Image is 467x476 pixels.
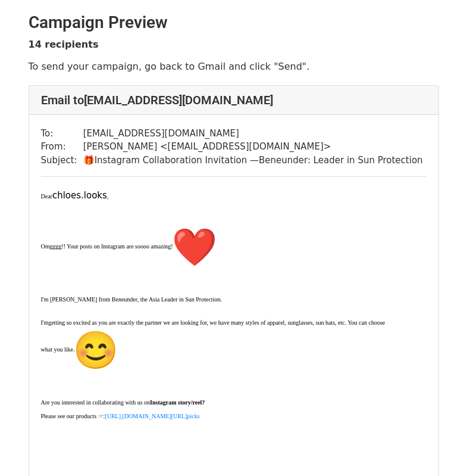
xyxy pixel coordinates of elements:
font: Omgggg!! Your posts on Instagram are soooo amazing! [41,243,218,250]
img: ❤ [173,226,216,269]
span: I'm [41,319,49,326]
h2: Campaign Preview [29,13,439,33]
strong: 14 recipients [29,39,99,50]
span: Are you interested in collaborating with us on [41,399,151,406]
span: Instagram story/reel? [150,399,205,406]
a: [URL].[DOMAIN_NAME][URL]picks [105,413,199,419]
span: Please see our products ☞: [41,399,206,419]
td: From: [41,140,83,154]
td: [EMAIL_ADDRESS][DOMAIN_NAME] [83,127,423,141]
img: 😊 [74,329,117,372]
span: , we have many styles of apparel, sunglasses, sun hats, etc. You can choose what you like. [41,319,385,353]
span: chloes.looks [41,190,109,201]
font: Dear [41,193,52,200]
td: [PERSON_NAME] < [EMAIL_ADDRESS][DOMAIN_NAME] > [83,140,423,154]
td: Subject: [41,154,83,167]
p: To send your campaign, go back to Gmail and click "Send". [29,60,439,73]
span: getting so excited as you are exactly the partner we are looking for [48,319,206,326]
h4: Email to [EMAIL_ADDRESS][DOMAIN_NAME] [41,93,427,107]
font: , [107,193,109,200]
font: I'm [PERSON_NAME] from Beneunder, the Asia Leader in Sun Protection. [41,296,222,303]
td: To: [41,127,83,141]
td: 🎁Instagram Collaboration Invitation —Beneunder: Leader in Sun Protection [83,154,423,167]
